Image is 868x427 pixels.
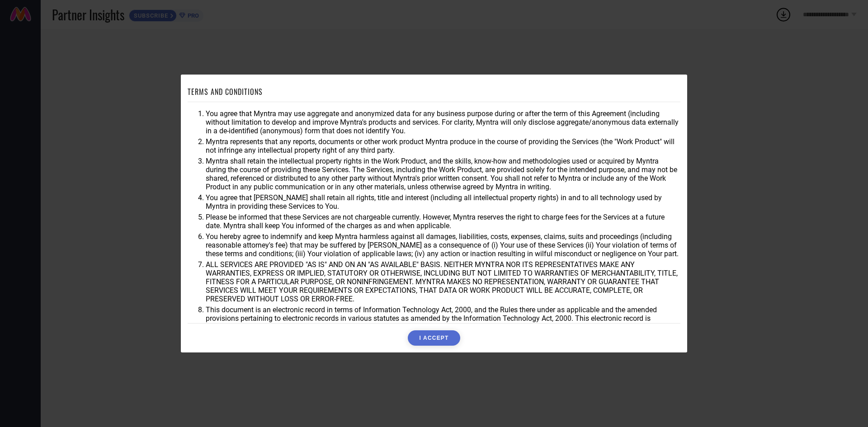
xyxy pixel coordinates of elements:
[188,86,263,97] h1: TERMS AND CONDITIONS
[206,137,680,155] li: Myntra represents that any reports, documents or other work product Myntra produce in the course ...
[206,232,680,258] li: You hereby agree to indemnify and keep Myntra harmless against all damages, liabilities, costs, e...
[206,157,680,191] li: Myntra shall retain the intellectual property rights in the Work Product, and the skills, know-ho...
[408,330,460,346] button: I ACCEPT
[206,109,680,135] li: You agree that Myntra may use aggregate and anonymized data for any business purpose during or af...
[206,213,680,230] li: Please be informed that these Services are not chargeable currently. However, Myntra reserves the...
[206,193,680,211] li: You agree that [PERSON_NAME] shall retain all rights, title and interest (including all intellect...
[206,260,680,303] li: ALL SERVICES ARE PROVIDED "AS IS" AND ON AN "AS AVAILABLE" BASIS. NEITHER MYNTRA NOR ITS REPRESEN...
[206,305,680,331] li: This document is an electronic record in terms of Information Technology Act, 2000, and the Rules...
